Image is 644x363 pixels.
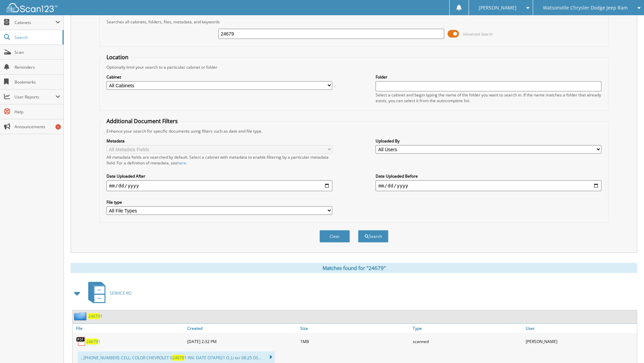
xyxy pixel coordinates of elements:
label: Date Uploaded Before [376,173,601,179]
span: Announcements [15,124,60,130]
a: SERVICE RO [84,280,132,307]
span: 24679 [172,355,184,361]
img: PDF.png [76,336,86,346]
div: Select a cabinet and begin typing the name of the folder you want to search in. If the name match... [376,92,601,104]
label: Metadata [106,138,332,144]
label: Date Uploaded After [106,173,332,179]
label: Folder [376,74,601,80]
a: Type [411,324,524,333]
div: scanned [411,335,524,348]
label: Cabinet [106,74,332,80]
a: Size [299,324,411,333]
div: 1 [55,124,61,130]
label: File type [106,199,332,205]
div: 1MB [299,335,411,348]
span: Reminders [15,64,60,70]
div: All metadata fields are searched by default. Select a cabinet with metadata to enable filtering b... [106,154,332,166]
a: Created [186,324,299,333]
span: Cabinets [15,20,55,25]
a: User [524,324,637,333]
div: Searches all cabinets, folders, files, metadata, and keywords [103,19,605,25]
span: 24679 [86,339,98,344]
label: Uploaded By [376,138,601,144]
button: Clear [319,230,350,243]
img: folder2.png [74,312,88,320]
a: 246791 [86,339,100,344]
input: end [376,180,601,191]
span: Bookmarks [15,79,60,85]
div: Optionally limit your search to a particular cabinet or folder [103,64,605,70]
div: Matches found for "24679" [71,263,637,273]
span: User Reports [15,94,55,100]
legend: Location [103,53,132,61]
img: scan123-logo-white.svg [7,3,57,12]
span: Help [15,109,60,115]
span: Watsonville Chrysler Dodge Jeep Ram [543,6,628,10]
a: File [73,324,186,333]
span: Scan [15,49,60,55]
span: Advanced Search [463,31,493,37]
span: SERVICE RO [110,290,132,296]
span: [PERSON_NAME] [479,6,517,10]
legend: Additional Document Filters [103,117,181,125]
div: Enhance your search for specific documents using filters such as date and file type. [103,128,605,134]
div: ...[PHONE_NUMBER]: CELL: COLOR CHEVROLET 0 1 INV. DATE O7APR21 O_Li ter 08:25 OS... [78,351,275,363]
span: 24679 [88,313,100,319]
div: [DATE] 2:32 PM [186,335,299,348]
span: Search [15,35,59,40]
button: Search [358,230,388,243]
a: 246791 [88,313,102,319]
input: start [106,180,332,191]
div: [PERSON_NAME] [524,335,637,348]
a: here [177,160,186,166]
